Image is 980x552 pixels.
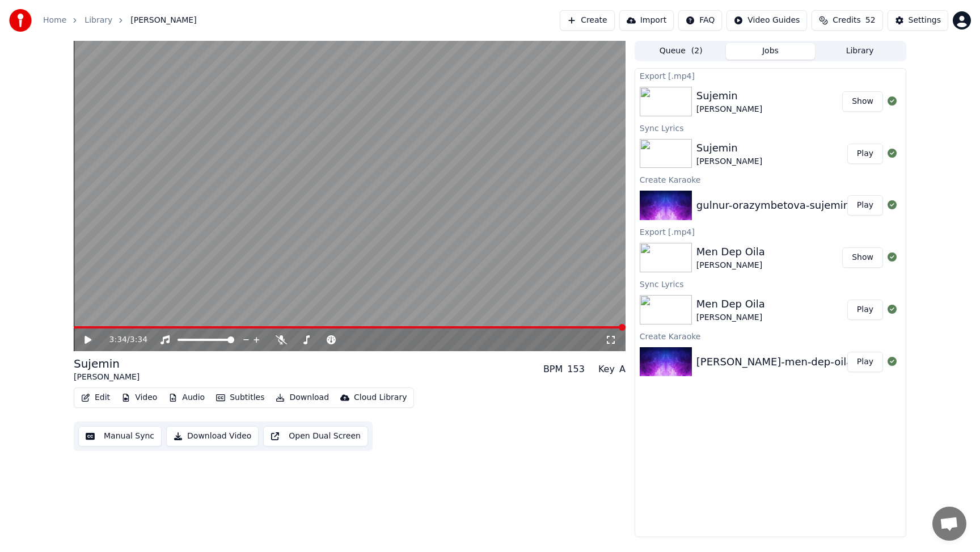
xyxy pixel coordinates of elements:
[812,10,882,31] button: Credits52
[842,91,883,112] button: Show
[117,390,162,406] button: Video
[909,15,941,26] div: Settings
[271,390,333,406] button: Download
[842,247,883,268] button: Show
[696,88,762,104] div: Sujemin
[560,10,615,31] button: Create
[726,43,816,60] button: Jobs
[74,356,140,372] div: Sujemin
[696,244,765,260] div: Men Dep Oila
[77,390,115,406] button: Edit
[678,10,722,31] button: FAQ
[815,43,905,60] button: Library
[567,363,585,376] div: 153
[130,334,147,345] span: 3:34
[696,197,877,213] div: gulnur-orazymbetova-sujemin-kulaj
[636,43,726,60] button: Queue
[847,300,883,320] button: Play
[696,354,852,370] div: [PERSON_NAME]-men-dep-oila
[635,69,906,82] div: Export [.mp4]
[78,426,162,446] button: Manual Sync
[847,144,883,164] button: Play
[932,507,966,541] a: Open chat
[9,9,32,32] img: youka
[635,121,906,134] div: Sync Lyrics
[696,140,762,156] div: Sujemin
[212,390,269,406] button: Subtitles
[619,10,674,31] button: Import
[85,15,112,26] a: Library
[833,15,860,26] span: Credits
[696,312,765,323] div: [PERSON_NAME]
[635,225,906,238] div: Export [.mp4]
[691,45,703,57] span: ( 2 )
[726,10,807,31] button: Video Guides
[635,277,906,290] div: Sync Lyrics
[888,10,948,31] button: Settings
[109,334,127,345] span: 3:34
[865,15,876,26] span: 52
[109,334,137,345] div: /
[74,372,140,383] div: [PERSON_NAME]
[130,15,196,26] span: [PERSON_NAME]
[619,363,626,376] div: A
[598,363,615,376] div: Key
[43,15,197,26] nav: breadcrumb
[43,15,66,26] a: Home
[354,392,407,403] div: Cloud Library
[696,104,762,115] div: [PERSON_NAME]
[847,195,883,216] button: Play
[635,172,906,186] div: Create Karaoke
[847,352,883,372] button: Play
[166,426,259,446] button: Download Video
[696,260,765,271] div: [PERSON_NAME]
[263,426,368,446] button: Open Dual Screen
[164,390,209,406] button: Audio
[696,156,762,167] div: [PERSON_NAME]
[696,296,765,312] div: Men Dep Oila
[543,363,563,376] div: BPM
[635,329,906,343] div: Create Karaoke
